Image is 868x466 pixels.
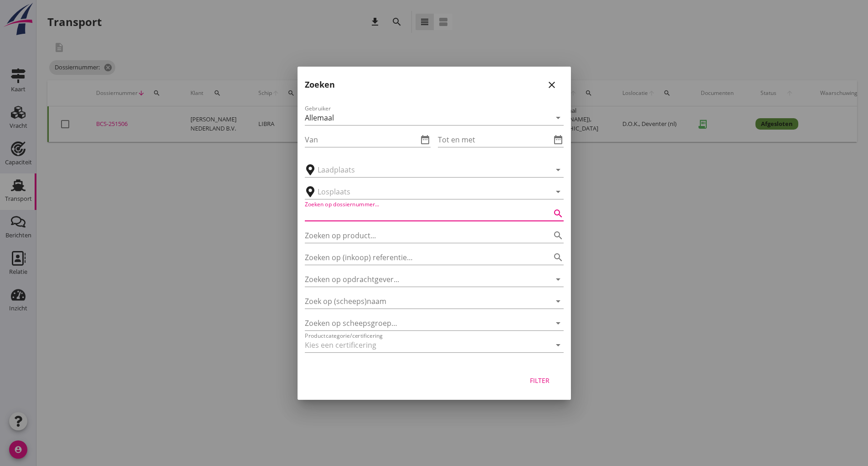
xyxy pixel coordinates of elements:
[546,79,557,90] i: close
[420,134,431,145] i: date_range
[318,184,538,199] input: Losplaats
[553,252,564,263] i: search
[553,296,564,307] i: arrow_drop_down
[553,134,564,145] i: date_range
[305,228,538,243] input: Zoeken op product...
[318,162,538,177] input: Laadplaats
[520,372,560,389] button: Filter
[527,376,553,385] div: Filter
[553,230,564,241] i: search
[305,114,334,122] div: Allemaal
[305,79,335,91] h2: Zoeken
[305,206,538,221] input: Zoeken op dossiernummer...
[553,208,564,219] i: search
[305,250,538,265] input: Zoeken op (inkoop) referentie…
[305,272,538,287] input: Zoeken op opdrachtgever...
[305,294,538,309] input: Zoek op (scheeps)naam
[553,274,564,285] i: arrow_drop_down
[553,340,564,351] i: arrow_drop_down
[305,132,418,147] input: Van
[553,186,564,197] i: arrow_drop_down
[553,318,564,329] i: arrow_drop_down
[438,132,551,147] input: Tot en met
[553,164,564,175] i: arrow_drop_down
[553,112,564,123] i: arrow_drop_down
